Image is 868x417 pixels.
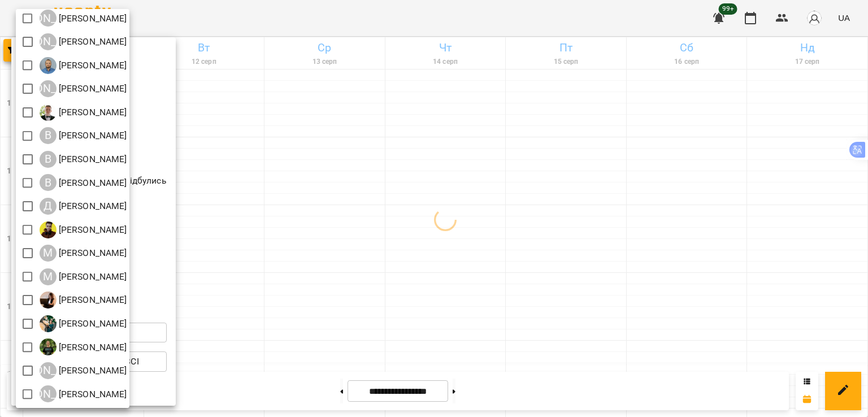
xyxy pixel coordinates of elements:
p: [PERSON_NAME] [57,341,127,354]
div: В [40,127,57,144]
div: Владислав Границький [40,127,127,144]
p: [PERSON_NAME] [57,153,127,166]
div: Ярослав Пташинський [40,385,127,402]
a: В [PERSON_NAME] [40,127,127,144]
div: М [40,245,57,262]
div: Денис Пущало [40,221,127,238]
p: [PERSON_NAME] [57,35,127,49]
p: [PERSON_NAME] [57,223,127,237]
a: Д [PERSON_NAME] [40,221,127,238]
p: [PERSON_NAME] [57,12,127,25]
p: [PERSON_NAME] [57,293,127,307]
div: [PERSON_NAME] [40,385,57,402]
a: [PERSON_NAME] [PERSON_NAME] [40,33,127,50]
img: Р [40,338,57,355]
img: В [40,104,57,121]
div: Роман Ованенко [40,338,127,355]
div: Віталій Кадуха [40,174,127,191]
div: [PERSON_NAME] [40,362,57,379]
img: Н [40,292,57,309]
div: Володимир Ярошинський [40,151,127,168]
a: Д [PERSON_NAME] [40,198,127,215]
div: Денис Замрій [40,198,127,215]
p: [PERSON_NAME] [57,106,127,119]
p: [PERSON_NAME] [57,82,127,95]
div: Юрій Шпак [40,362,127,379]
div: Микита Пономарьов [40,245,127,262]
a: Н [PERSON_NAME] [40,292,127,309]
a: [PERSON_NAME] [PERSON_NAME] [40,80,127,97]
a: А [PERSON_NAME] [40,57,127,74]
div: В [40,151,57,168]
p: [PERSON_NAME] [57,364,127,377]
div: [PERSON_NAME] [40,10,57,27]
div: Д [40,198,57,215]
a: [PERSON_NAME] [PERSON_NAME] [40,362,127,379]
div: Надія Шрай [40,292,127,309]
p: [PERSON_NAME] [57,59,127,72]
div: [PERSON_NAME] [40,80,57,97]
a: О [PERSON_NAME] [40,315,127,332]
div: М [40,268,57,285]
p: [PERSON_NAME] [57,246,127,260]
p: [PERSON_NAME] [57,129,127,142]
a: [PERSON_NAME] [PERSON_NAME] [40,10,127,27]
img: А [40,57,57,74]
a: В [PERSON_NAME] [40,151,127,168]
p: [PERSON_NAME] [57,388,127,401]
div: Михайло Поліщук [40,268,127,285]
a: М [PERSON_NAME] [40,268,127,285]
p: [PERSON_NAME] [57,317,127,331]
a: Р [PERSON_NAME] [40,338,127,355]
a: М [PERSON_NAME] [40,245,127,262]
div: Ольга Мизюк [40,315,127,332]
div: В [40,174,57,191]
a: В [PERSON_NAME] [40,174,127,191]
div: Вадим Моргун [40,104,127,121]
img: О [40,315,57,332]
a: В [PERSON_NAME] [40,104,127,121]
div: [PERSON_NAME] [40,33,57,50]
a: [PERSON_NAME] [PERSON_NAME] [40,385,127,402]
p: [PERSON_NAME] [57,199,127,213]
img: Д [40,221,57,238]
p: [PERSON_NAME] [57,176,127,190]
p: [PERSON_NAME] [57,270,127,284]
